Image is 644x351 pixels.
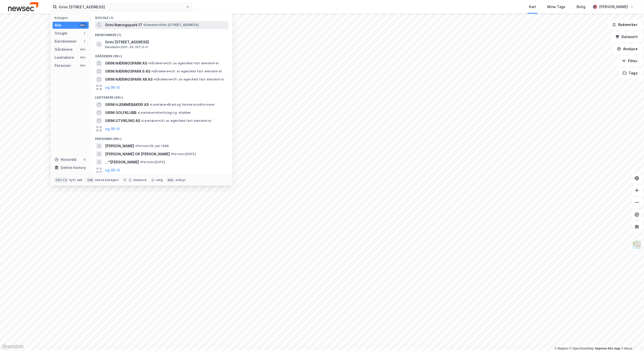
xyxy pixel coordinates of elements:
div: Google [55,30,67,36]
div: tab [86,178,94,183]
iframe: Chat Widget [619,327,644,351]
input: Søk på adresse, matrikkel, gårdeiere, leietakere eller personer [57,3,186,11]
img: Z [632,240,642,250]
div: Personer [55,63,71,69]
div: Kart [529,4,536,10]
span: • [171,152,172,156]
button: Bokmerker [608,20,642,30]
div: 99+ [80,47,87,51]
button: og 96 til [105,126,120,132]
div: 99+ [80,23,87,27]
span: Gårdeiere • Utl. av egen/leid fast eiendom el. [154,77,225,81]
span: Leietaker • Idrettslag og -klubber [137,111,191,115]
div: Leietakere [55,54,74,61]
span: Leietaker • Utl. av egen/leid fast eiendom el. [141,119,212,123]
span: • [148,61,150,65]
a: Mapbox homepage [2,344,24,349]
span: GRINI HJEMMEBAKERI AS [105,102,149,108]
span: GRINI UTVIKLING AS [105,118,140,124]
div: Bolig [577,4,585,10]
a: OpenStreetMap [569,347,594,350]
button: Analyse [613,44,642,54]
span: Person • [DATE] [140,160,165,164]
button: Datasett [611,32,642,42]
span: • [137,111,139,114]
div: Leietakere (99+) [91,92,232,101]
div: esc [167,178,175,183]
div: Eiendommer (1) [91,29,232,38]
span: GRINI GOLFKLUBB [105,110,136,116]
span: GRINI NÆRINGSPARK 4B AS [105,76,153,82]
button: og 96 til [105,167,120,173]
span: Grini Næringspark 17 [105,22,142,28]
div: Personer (99+) [91,133,232,142]
span: • [154,77,155,81]
span: • [140,160,141,164]
span: Leietaker • Brød og ferske konditorvarer [150,103,215,107]
div: Mine Tags [547,4,565,10]
div: [PERSON_NAME] [599,4,628,10]
img: newsec-logo.f6e21ccffca1b3a03d2d.png [8,2,38,11]
span: Gårdeiere • Utl. av egen/leid fast eiendom el. [151,69,223,73]
div: neste kategori [95,178,119,182]
div: Ctrl + k [55,178,68,183]
span: ...*[PERSON_NAME] [105,159,139,165]
div: 1 [83,39,87,43]
span: • [143,23,145,27]
div: Kategori [55,16,89,20]
span: • [135,144,137,148]
div: markere [133,178,147,182]
span: • [150,103,151,106]
div: Eiendommer [55,38,77,44]
a: Mapbox [555,347,568,350]
a: Improve this map [595,347,620,350]
div: Gårdeiere [55,46,73,52]
div: Delete history [61,165,86,171]
div: nytt søk [69,178,83,182]
span: GRINI NÆRINGSPARK 6 AS [105,68,150,74]
span: • [151,69,153,73]
div: 1 [83,31,87,35]
div: Historikk [55,157,77,163]
span: [PERSON_NAME] OR [PERSON_NAME] [105,151,170,157]
div: avbryt [175,178,186,182]
div: velg [156,178,163,182]
span: Eiendom • 3201-35-167-0-0 [105,45,148,49]
span: Person • 26. juni 1998 [135,144,169,148]
div: 99+ [80,64,87,68]
div: Gårdeiere (99+) [91,50,232,59]
button: og 96 til [105,84,120,91]
span: Eiendom • Grini [STREET_ADDRESS] [143,23,199,27]
button: Filter [618,56,642,66]
span: Gårdeiere • Utl. av egen/leid fast eiendom el. [148,61,219,65]
div: 0 [83,158,87,162]
div: Kontrollprogram for chat [619,327,644,351]
span: [PERSON_NAME] [105,143,134,149]
div: Google (1) [91,12,232,21]
span: GRINI NÆRINGSPARK AS [105,60,147,66]
div: 99+ [80,55,87,60]
div: Alle [55,22,61,28]
button: Tags [618,68,642,78]
span: Grini [STREET_ADDRESS] [105,39,226,45]
span: • [141,119,143,123]
span: Person • [DATE] [171,152,196,156]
